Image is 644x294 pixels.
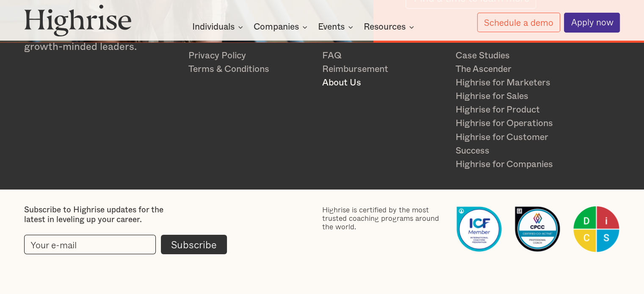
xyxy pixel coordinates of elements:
[564,13,620,33] a: Apply now
[456,117,579,130] a: Highrise for Operations
[322,206,446,231] div: Highrise is certified by the most trusted coaching programs around the world.
[322,49,446,63] a: FAQ
[318,22,356,32] div: Events
[322,63,446,76] a: Reimbursement
[192,22,246,32] div: Individuals
[364,22,417,32] div: Resources
[318,22,345,32] div: Events
[254,22,310,32] div: Companies
[477,13,560,32] a: Schedule a demo
[456,131,579,158] a: Highrise for Customer Success
[456,49,579,63] a: Case Studies
[364,22,406,32] div: Resources
[254,22,299,32] div: Companies
[24,235,227,254] form: current-footer-subscribe-form
[456,90,579,103] a: Highrise for Sales
[192,22,235,32] div: Individuals
[456,63,579,76] a: The Ascender
[456,103,579,117] a: Highrise for Product
[456,76,579,90] a: Highrise for Marketers
[161,235,227,254] input: Subscribe
[24,4,132,37] img: Highrise logo
[456,158,579,171] a: Highrise for Companies
[188,49,312,63] a: Privacy Policy
[24,235,156,254] input: Your e-mail
[322,76,446,90] a: About Us
[188,63,312,76] a: Terms & Conditions
[24,206,185,225] div: Subscribe to Highrise updates for the latest in leveling up your career.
